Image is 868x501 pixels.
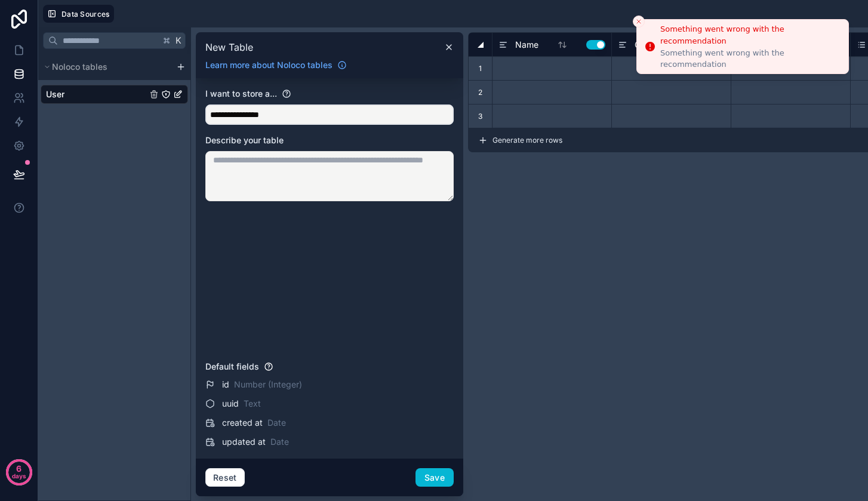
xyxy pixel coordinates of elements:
span: Text [244,398,261,410]
span: Default fields [205,361,259,371]
button: Close toast [633,16,645,27]
span: Learn more about Noloco tables [205,59,333,71]
span: Date [270,436,289,448]
span: Name [515,39,538,51]
span: Describe your table [205,135,284,145]
div: 3 [468,104,492,128]
span: updated at [222,436,266,448]
button: Data Sources [43,5,114,23]
span: New Table [205,40,253,54]
span: Code [635,39,655,51]
span: Data Sources [61,10,110,19]
span: id [222,379,229,391]
span: I want to store a... [205,88,277,99]
span: uuid [222,398,239,410]
p: 6 [16,463,21,475]
a: Learn more about Noloco tables [201,59,352,71]
span: Date [267,417,286,429]
button: Generate more rows [478,128,562,152]
span: Generate more rows [493,136,562,145]
div: 2 [468,80,492,104]
span: created at [222,417,263,429]
div: 1 [468,56,492,80]
p: days [12,468,26,484]
div: Something went wrong with the recommendation [660,23,839,47]
span: K [174,36,183,45]
div: Something went wrong with the recommendation [660,48,839,69]
span: Number (Integer) [234,379,302,391]
button: Reset [205,468,245,487]
button: Save [415,468,454,487]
